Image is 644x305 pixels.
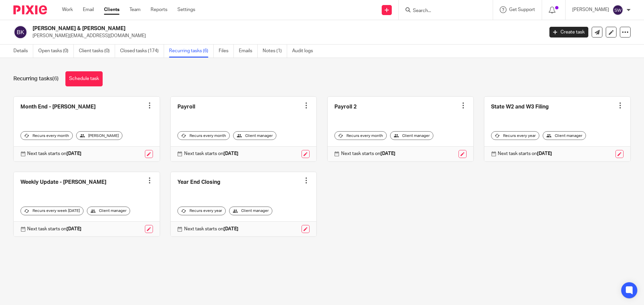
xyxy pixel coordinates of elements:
[169,45,214,58] a: Recurring tasks (6)
[33,32,539,39] p: [PERSON_NAME][EMAIL_ADDRESS][DOMAIN_NAME]
[52,76,59,81] span: (6)
[83,6,94,13] a: Email
[491,131,539,140] div: Recurs every year
[184,226,238,232] p: Next task starts on
[120,45,164,58] a: Closed tasks (174)
[380,151,395,156] strong: [DATE]
[129,6,141,13] a: Team
[13,25,28,39] img: svg%3E
[292,45,318,58] a: Audit logs
[341,150,395,157] p: Next task starts on
[509,7,535,12] span: Get Support
[38,45,74,58] a: Open tasks (0)
[65,71,103,86] a: Schedule task
[20,207,84,215] div: Recurs every week [DATE]
[76,131,122,140] div: [PERSON_NAME]
[79,45,115,58] a: Client tasks (0)
[66,227,82,231] strong: [DATE]
[334,131,387,140] div: Recurs every month
[219,45,234,58] a: Files
[239,45,258,58] a: Emails
[66,151,82,156] strong: [DATE]
[572,6,609,13] p: [PERSON_NAME]
[229,207,272,215] div: Client manager
[104,6,119,13] a: Clients
[13,5,47,14] img: Pixie
[177,6,195,13] a: Settings
[223,227,238,231] strong: [DATE]
[549,27,588,37] a: Create task
[537,151,552,156] strong: [DATE]
[223,151,238,156] strong: [DATE]
[151,6,167,13] a: Reports
[412,8,473,14] input: Search
[177,207,226,215] div: Recurs every year
[263,45,287,58] a: Notes (1)
[33,25,438,32] h2: [PERSON_NAME] & [PERSON_NAME]
[612,5,623,15] img: svg%3E
[62,6,73,13] a: Work
[177,131,230,140] div: Recurs every month
[87,207,130,215] div: Client manager
[498,150,552,157] p: Next task starts on
[13,45,33,58] a: Details
[20,131,73,140] div: Recurs every month
[27,226,82,232] p: Next task starts on
[13,75,59,82] h1: Recurring tasks
[543,131,586,140] div: Client manager
[27,150,82,157] p: Next task starts on
[184,150,238,157] p: Next task starts on
[390,131,433,140] div: Client manager
[233,131,276,140] div: Client manager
